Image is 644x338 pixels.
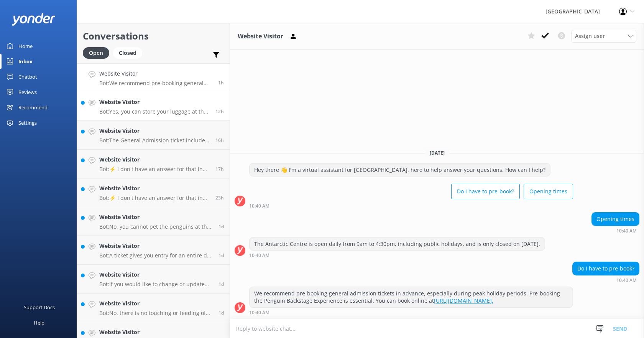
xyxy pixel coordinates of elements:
[99,69,212,78] h4: Website Visitor
[573,262,639,275] div: Do I have to pre-book?
[99,328,213,336] h4: Website Visitor
[99,80,212,87] p: Bot: We recommend pre-booking general admission tickets in advance, especially during peak holida...
[99,195,210,201] p: Bot: ⚡ I don't have an answer for that in my knowledge base. Please try and rephrase your questio...
[99,252,213,259] p: Bot: A ticket gives you entry for an entire day starting from 9am, so you can arrive at any time ...
[18,115,37,130] div: Settings
[83,48,113,57] a: Open
[77,293,230,322] a: Website VisitorBot:No, there is no touching or feeding of the penguins on the Penguin Backstage E...
[99,213,213,221] h4: Website Visitor
[425,150,449,156] span: [DATE]
[77,150,230,178] a: Website VisitorBot:⚡ I don't have an answer for that in my knowledge base. Please try and rephras...
[575,32,605,40] span: Assign user
[99,155,210,164] h4: Website Visitor
[18,84,37,100] div: Reviews
[99,242,213,250] h4: Website Visitor
[215,137,224,143] span: Oct 13 2025 06:56pm (UTC +13:00) Pacific/Auckland
[83,47,109,59] div: Open
[24,300,55,315] div: Support Docs
[99,270,213,279] h4: Website Visitor
[250,287,573,307] div: We recommend pre-booking general admission tickets in advance, especially during peak holiday per...
[616,229,637,233] strong: 10:40 AM
[572,277,639,283] div: Oct 14 2025 10:40am (UTC +13:00) Pacific/Auckland
[219,281,224,287] span: Oct 12 2025 07:17pm (UTC +13:00) Pacific/Auckland
[18,54,33,69] div: Inbox
[77,63,230,92] a: Website VisitorBot:We recommend pre-booking general admission tickets in advance, especially duri...
[18,38,33,54] div: Home
[77,265,230,293] a: Website VisitorBot:If you would like to change or update your booking, please email us at [EMAIL_...
[591,228,639,233] div: Oct 14 2025 10:40am (UTC +13:00) Pacific/Auckland
[250,163,550,176] div: Hey there 👋 I'm a virtual assistant for [GEOGRAPHIC_DATA], here to help answer your questions. Ho...
[219,223,224,230] span: Oct 13 2025 10:34am (UTC +13:00) Pacific/Auckland
[249,253,269,258] strong: 10:40 AM
[616,278,637,283] strong: 10:40 AM
[83,29,224,43] h2: Conversations
[18,69,37,84] div: Chatbot
[219,252,224,259] span: Oct 13 2025 08:44am (UTC +13:00) Pacific/Auckland
[249,310,573,315] div: Oct 14 2025 10:40am (UTC +13:00) Pacific/Auckland
[99,166,210,173] p: Bot: ⚡ I don't have an answer for that in my knowledge base. Please try and rephrase your questio...
[249,203,573,208] div: Oct 14 2025 10:40am (UTC +13:00) Pacific/Auckland
[99,310,213,317] p: Bot: No, there is no touching or feeding of the penguins on the Penguin Backstage Experience.
[77,121,230,150] a: Website VisitorBot:The General Admission ticket includes the Storm Experience, Hägglunds Field Tr...
[249,310,269,315] strong: 10:40 AM
[434,297,493,304] a: [URL][DOMAIN_NAME].
[113,47,142,59] div: Closed
[250,237,545,251] div: The Antarctic Centre is open daily from 9am to 4:30pm, including public holidays, and is only clo...
[77,92,230,121] a: Website VisitorBot:Yes, you can store your luggage at the [GEOGRAPHIC_DATA]. They have a free sto...
[215,195,224,201] span: Oct 13 2025 11:52am (UTC +13:00) Pacific/Auckland
[99,127,210,135] h4: Website Visitor
[215,166,224,172] span: Oct 13 2025 05:58pm (UTC +13:00) Pacific/Auckland
[99,184,210,193] h4: Website Visitor
[218,79,224,86] span: Oct 14 2025 10:40am (UTC +13:00) Pacific/Auckland
[99,299,213,308] h4: Website Visitor
[99,137,210,144] p: Bot: The General Admission ticket includes the Storm Experience, Hägglunds Field Trip, Penguin Re...
[77,236,230,265] a: Website VisitorBot:A ticket gives you entry for an entire day starting from 9am, so you can arriv...
[99,98,210,106] h4: Website Visitor
[99,108,210,115] p: Bot: Yes, you can store your luggage at the [GEOGRAPHIC_DATA]. They have a free storage space ava...
[238,31,283,41] h3: Website Visitor
[11,13,56,26] img: yonder-white-logo.png
[249,252,545,258] div: Oct 14 2025 10:40am (UTC +13:00) Pacific/Auckland
[77,178,230,207] a: Website VisitorBot:⚡ I don't have an answer for that in my knowledge base. Please try and rephras...
[34,315,44,330] div: Help
[99,281,213,288] p: Bot: If you would like to change or update your booking, please email us at [EMAIL_ADDRESS][DOMAI...
[99,223,213,230] p: Bot: No, you cannot pet the penguins at the [GEOGRAPHIC_DATA].
[249,204,269,208] strong: 10:40 AM
[113,48,146,57] a: Closed
[77,207,230,236] a: Website VisitorBot:No, you cannot pet the penguins at the [GEOGRAPHIC_DATA].1d
[571,30,636,42] div: Assign User
[592,213,639,226] div: Opening times
[215,108,224,115] span: Oct 13 2025 11:38pm (UTC +13:00) Pacific/Auckland
[524,184,573,199] button: Opening times
[18,100,48,115] div: Recommend
[451,184,520,199] button: Do I have to pre-book?
[219,310,224,316] span: Oct 12 2025 01:41pm (UTC +13:00) Pacific/Auckland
